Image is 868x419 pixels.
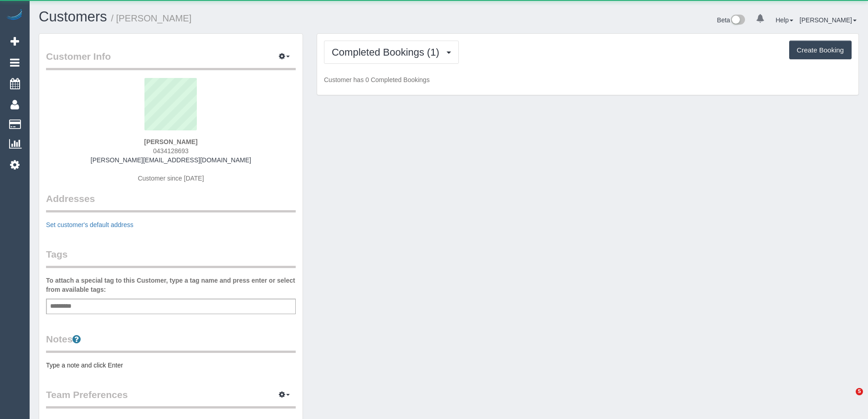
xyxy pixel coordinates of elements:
[332,47,444,58] span: Completed Bookings (1)
[856,388,863,395] span: 5
[39,9,107,25] a: Customers
[91,156,251,164] a: [PERSON_NAME][EMAIL_ADDRESS][DOMAIN_NAME]
[730,15,745,26] img: New interface
[837,388,859,410] iframe: Intercom live chat
[800,16,857,24] a: [PERSON_NAME]
[46,248,296,268] legend: Tags
[46,332,296,353] legend: Notes
[46,361,296,370] pre: Type a note and click Enter
[324,75,852,84] p: Customer has 0 Completed Bookings
[776,16,793,24] a: Help
[46,388,296,409] legend: Team Preferences
[138,175,204,182] span: Customer since [DATE]
[153,147,189,155] span: 0434128693
[324,41,459,64] button: Completed Bookings (1)
[46,276,296,294] label: To attach a special tag to this Customer, type a tag name and press enter or select from availabl...
[46,50,296,70] legend: Customer Info
[789,41,852,60] button: Create Booking
[111,13,192,23] small: / [PERSON_NAME]
[144,138,197,145] strong: [PERSON_NAME]
[5,9,24,22] img: Automaid Logo
[46,221,134,228] a: Set customer's default address
[717,16,745,24] a: Beta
